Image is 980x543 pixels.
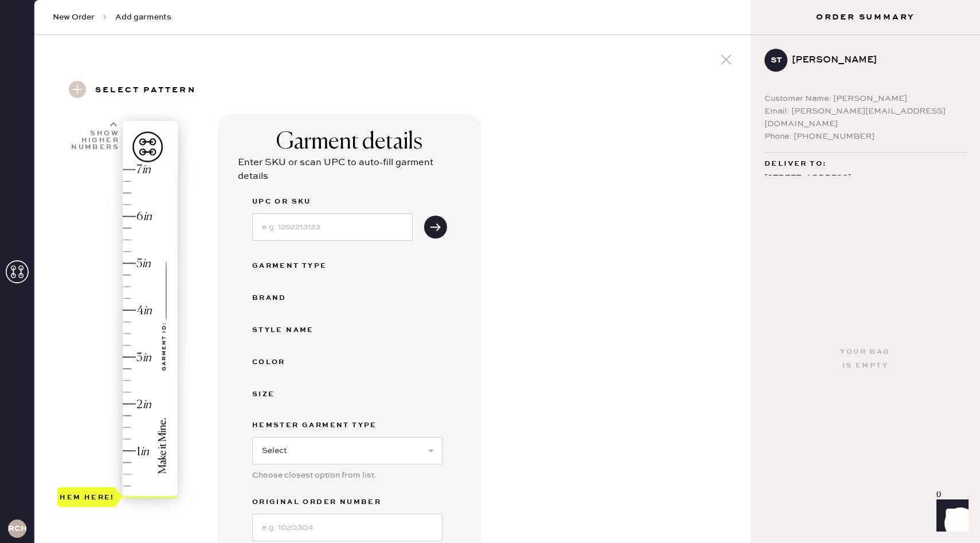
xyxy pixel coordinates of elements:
[252,419,442,432] label: Hemster Garment Type
[60,490,115,504] div: Hem here!
[252,213,413,241] input: e.g. 1292213123
[276,128,422,156] div: Garment details
[123,121,178,497] img: image
[115,11,171,23] span: Add garments
[142,162,151,178] div: in
[252,495,442,509] label: Original Order Number
[765,157,826,171] span: Deliver to:
[252,323,344,337] div: Style name
[136,162,142,178] div: 7
[252,514,442,541] input: e.g. 1020304
[53,11,95,23] span: New Order
[840,345,890,373] div: Your bag is empty
[765,105,966,130] div: Email: [PERSON_NAME][EMAIL_ADDRESS][DOMAIN_NAME]
[792,53,957,67] div: [PERSON_NAME]
[252,356,344,369] div: Color
[252,388,344,401] div: Size
[252,259,344,273] div: Garment Type
[926,491,975,541] iframe: Front Chat
[751,11,980,23] h3: Order Summary
[771,56,782,64] h3: ST
[252,469,442,482] div: Choose closest option from list.
[765,92,966,105] div: Customer Name: [PERSON_NAME]
[95,81,196,100] h3: Select pattern
[238,156,461,183] div: Enter SKU or scan UPC to auto-fill garment details
[70,130,119,151] div: Show higher numbers
[252,291,344,305] div: Brand
[765,171,966,200] div: [STREET_ADDRESS] [PERSON_NAME] , MA 02458
[765,130,966,143] div: Phone: [PHONE_NUMBER]
[252,195,413,209] label: UPC or SKU
[8,525,26,533] h3: RCHA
